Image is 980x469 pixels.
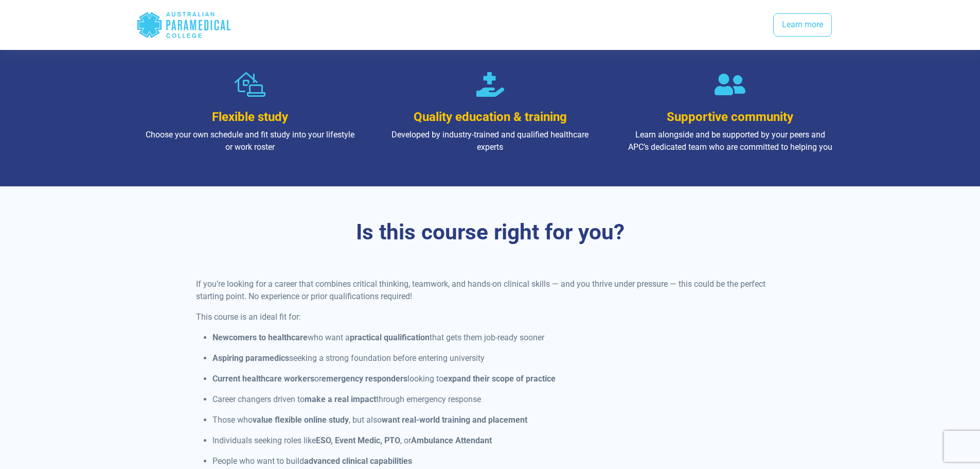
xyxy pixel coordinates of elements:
strong: practical qualification [350,333,430,342]
strong: advanced clinical capabilities [304,456,412,466]
strong: ESO, Event Medic, PTO [316,436,400,445]
p: People who want to build [212,455,784,467]
p: Learn alongside and be supported by your peers and APC’s dedicated team who are committed to help... [625,129,836,153]
p: seeking a strong foundation before entering university [212,352,784,364]
h3: Is this course right for you? [189,219,791,246]
strong: emergency responders [322,374,407,384]
p: If you’re looking for a career that combines critical thinking, teamwork, and hands-on clinical s... [196,278,784,303]
p: Choose your own schedule and fit study into your lifestyle or work roster [145,129,356,153]
p: Individuals seeking roles like , or [212,435,784,447]
strong: want real-world training and placement [382,415,527,425]
strong: Aspiring paramedics [212,353,289,363]
p: or looking to [212,373,784,385]
strong: Newcomers to healthcare [212,333,308,342]
strong: expand their scope of practice [443,374,556,384]
a: Learn more [773,13,832,37]
div: Australian Paramedical College [136,8,231,42]
strong: Current healthcare workers [212,374,314,384]
strong: make a real impact [305,394,376,404]
p: Those who , but also [212,414,784,426]
h3: Quality education & training [384,110,596,125]
p: This course is an ideal fit for: [196,311,784,323]
h3: Supportive community [625,110,836,125]
strong: value flexible online study [253,415,349,425]
strong: Ambulance Attendant [411,436,492,445]
p: Career changers driven to through emergency response [212,393,784,406]
p: who want a that gets them job-ready sooner [212,332,784,344]
h3: Flexible study [145,110,356,125]
p: Developed by industry-trained and qualified healthcare experts [384,129,596,153]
